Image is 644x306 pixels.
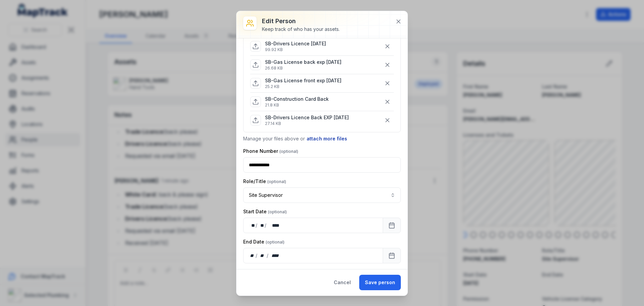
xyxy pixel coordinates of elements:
p: 26.68 KB [265,65,341,71]
p: Manage your files above or [243,135,401,142]
div: month, [258,252,267,259]
div: Keep track of who has your assets. [262,26,340,33]
p: 99.92 KB [265,47,326,52]
div: day, [249,222,256,229]
div: month, [258,222,265,229]
label: Start Date [243,208,287,215]
div: year, [269,252,281,259]
label: Permission [243,269,289,275]
p: SB-Gas License front exp [DATE] [265,77,341,84]
p: 21.8 KB [265,102,329,108]
button: Cancel [328,275,357,290]
button: attach more files [306,135,347,142]
label: Phone Number [243,148,298,155]
p: 27.14 KB [265,121,349,126]
label: End Date [243,238,284,245]
p: SB-Drivers Licence [DATE] [265,40,326,47]
button: Calendar [383,218,401,233]
h3: Edit person [262,16,340,26]
button: Calendar [383,248,401,263]
div: year, [267,222,280,229]
button: Site Supervisor [243,187,401,203]
div: / [256,252,258,259]
p: SB-Gas License back exp [DATE] [265,59,341,65]
p: 25.2 KB [265,84,341,89]
p: SB-Drivers Licence Back EXP [DATE] [265,114,349,121]
div: / [256,222,258,229]
button: Save person [359,275,401,290]
label: Role/Title [243,178,286,185]
div: / [267,252,269,259]
div: day, [249,252,256,259]
p: SB-Construction Card Back [265,96,329,102]
div: / [265,222,267,229]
